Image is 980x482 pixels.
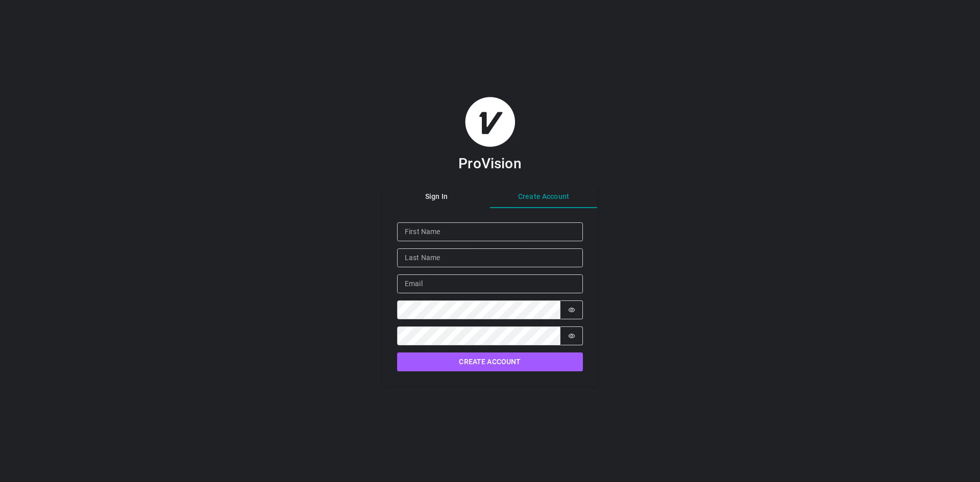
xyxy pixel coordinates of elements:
[560,326,583,345] button: Show password
[560,300,583,319] button: Show password
[458,155,521,172] h3: ProVision
[397,352,583,371] button: Create Account
[397,274,583,293] input: Email
[490,186,597,208] button: Create Account
[383,186,490,208] button: Sign In
[397,248,583,267] input: Last Name
[397,222,583,241] input: First Name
